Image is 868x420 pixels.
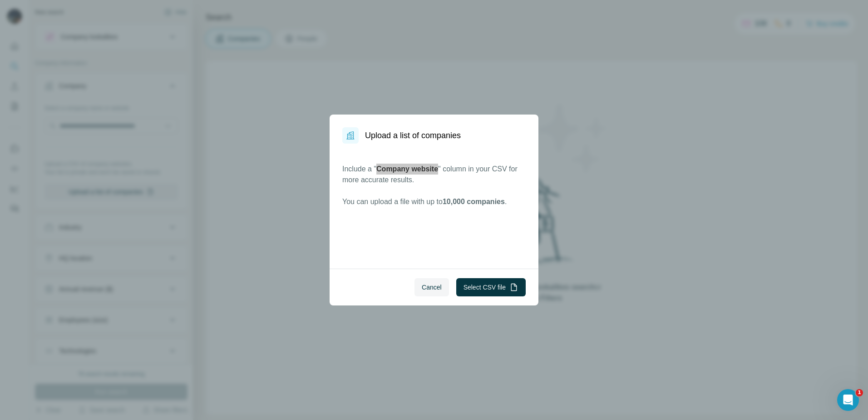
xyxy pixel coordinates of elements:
h1: Upload a list of companies [365,129,461,142]
button: Select CSV file [456,278,526,296]
button: Cancel [414,278,449,296]
span: 1 [856,389,863,396]
p: You can upload a file with up to . [342,196,526,207]
iframe: Intercom live chat [837,389,859,411]
span: Cancel [422,283,442,292]
p: Include a " " column in your CSV for more accurate results. [342,164,526,185]
span: Company website [376,165,438,173]
span: 10,000 companies [443,198,505,205]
